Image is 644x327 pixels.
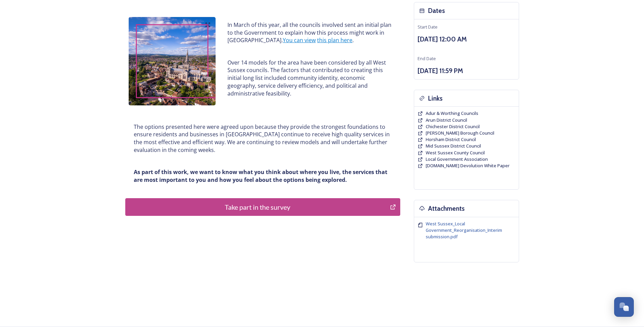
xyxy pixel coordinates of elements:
h3: [DATE] 11:59 PM [418,66,515,76]
h3: Attachments [428,204,465,213]
span: Chichester District Council [426,123,480,130]
p: The options presented here were agreed upon because they provide the strongest foundations to ens... [134,123,392,154]
span: End Date [418,55,436,62]
a: Mid Sussex District Council [426,143,481,149]
a: [PERSON_NAME] Borough Council [426,130,494,136]
span: [PERSON_NAME] Borough Council [426,130,494,136]
h3: [DATE] 12:00 AM [418,34,515,44]
a: Horsham District Council [426,136,476,143]
div: Take part in the survey [129,202,387,212]
a: [DOMAIN_NAME] Devolution White Paper [426,162,510,169]
a: You can view [283,36,316,44]
span: West Sussex County Council [426,150,485,156]
span: Local Government Association [426,156,488,162]
a: Arun District Council [426,117,467,123]
button: Open Chat [614,297,634,317]
a: West Sussex County Council [426,150,485,156]
p: In March of this year, all the councils involved sent an initial plan to the Government to explai... [227,21,391,44]
a: Chichester District Council [426,123,480,130]
h3: Links [428,93,443,103]
span: Horsham District Council [426,136,476,142]
span: Start Date [418,24,438,30]
span: West Sussex_Local Government_Reorganisation_Interim submission.pdf [426,221,502,240]
span: [DOMAIN_NAME] Devolution White Paper [426,162,510,169]
button: Take part in the survey [125,198,400,216]
a: Adur & Worthing Councils [426,110,478,117]
a: this plan here [317,36,352,44]
span: Arun District Council [426,117,467,123]
span: Mid Sussex District Council [426,143,481,149]
a: Local Government Association [426,156,488,162]
strong: As part of this work, we want to know what you think about where you live, the services that are ... [134,168,389,184]
h3: Dates [428,6,445,16]
span: Adur & Worthing Councils [426,110,478,116]
p: Over 14 models for the area have been considered by all West Sussex councils. The factors that co... [227,59,391,98]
